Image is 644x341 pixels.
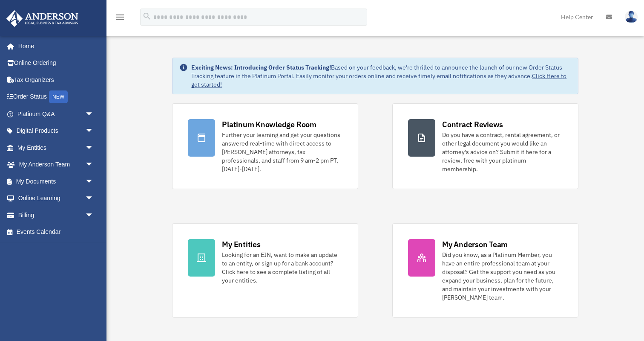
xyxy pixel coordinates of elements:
[6,173,106,190] a: My Documentsarrow_drop_down
[222,131,342,173] div: Further your learning and get your questions answered real-time with direct access to [PERSON_NAM...
[85,105,102,123] span: arrow_drop_down
[6,71,106,88] a: Tax Organizers
[172,103,358,189] a: Platinum Knowledge Room Further your learning and get your questions answered real-time with dire...
[6,88,106,106] a: Order StatusNEW
[6,190,106,207] a: Online Learningarrow_drop_down
[6,156,106,173] a: My Anderson Teamarrow_drop_down
[191,72,566,88] a: Click Here to get started!
[191,63,571,89] div: Based on your feedback, we're thrilled to announce the launch of our new Order Status Tracking fe...
[6,224,106,241] a: Events Calendar
[115,15,125,22] a: menu
[222,239,260,250] div: My Entities
[442,239,508,250] div: My Anderson Team
[6,122,106,140] a: Digital Productsarrow_drop_down
[85,190,102,207] span: arrow_drop_down
[442,131,563,173] div: Do you have a contract, rental agreement, or other legal document you would like an attorney's ad...
[6,207,106,224] a: Billingarrow_drop_down
[172,223,358,318] a: My Entities Looking for an EIN, want to make an update to an entity, or sign up for a bank accoun...
[6,55,106,72] a: Online Ordering
[6,139,106,156] a: My Entitiesarrow_drop_down
[222,251,342,285] div: Looking for an EIN, want to make an update to an entity, or sign up for a bank account? Click her...
[85,156,102,174] span: arrow_drop_down
[85,122,102,140] span: arrow_drop_down
[222,119,316,130] div: Platinum Knowledge Room
[49,90,68,103] div: NEW
[392,223,578,318] a: My Anderson Team Did you know, as a Platinum Member, you have an entire professional team at your...
[142,12,152,21] i: search
[6,105,106,122] a: Platinum Q&Aarrow_drop_down
[442,251,563,302] div: Did you know, as a Platinum Member, you have an entire professional team at your disposal? Get th...
[85,173,102,190] span: arrow_drop_down
[4,10,81,27] img: Anderson Advisors Platinum Portal
[85,207,102,224] span: arrow_drop_down
[392,103,578,189] a: Contract Reviews Do you have a contract, rental agreement, or other legal document you would like...
[85,139,102,157] span: arrow_drop_down
[191,64,331,71] strong: Exciting News: Introducing Order Status Tracking!
[442,119,503,130] div: Contract Reviews
[6,38,102,55] a: Home
[115,12,125,22] i: menu
[625,11,638,23] img: User Pic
